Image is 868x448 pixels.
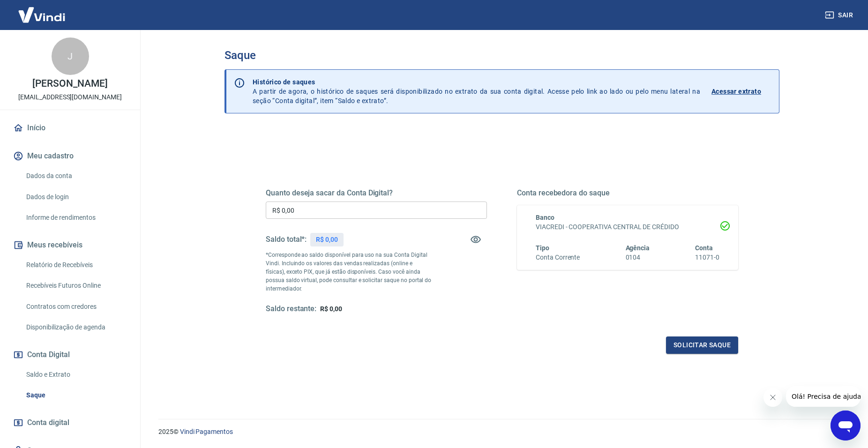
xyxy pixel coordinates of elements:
p: [EMAIL_ADDRESS][DOMAIN_NAME] [18,92,122,102]
p: [PERSON_NAME] [32,79,107,89]
a: Recebíveis Futuros Online [22,276,129,295]
h5: Saldo total*: [266,235,307,244]
a: Disponibilização de agenda [22,318,129,337]
h6: Conta Corrente [536,253,580,262]
div: J [52,37,89,75]
a: Início [11,118,129,138]
p: R$ 0,00 [316,235,338,245]
p: 2025 © [158,427,846,437]
p: Histórico de saques [253,77,700,87]
p: Acessar extrato [711,87,761,96]
button: Solicitar saque [666,336,738,354]
h6: 0104 [626,253,650,262]
span: Banco [536,214,554,221]
button: Sair [823,7,857,24]
h5: Conta recebedora do saque [517,188,738,198]
span: Conta digital [27,416,69,429]
a: Relatório de Recebíveis [22,255,129,275]
span: Tipo [536,244,549,252]
span: Agência [626,244,650,252]
a: Dados de login [22,187,129,207]
span: Conta [695,244,713,252]
a: Dados da conta [22,166,129,186]
h6: VIACREDI - COOPERATIVA CENTRAL DE CRÉDIDO [536,222,719,232]
iframe: Fechar mensagem [763,388,782,407]
h6: 11071-0 [695,253,719,262]
p: A partir de agora, o histórico de saques será disponibilizado no extrato da sua conta digital. Ac... [253,77,700,105]
a: Saque [22,386,129,405]
h5: Saldo restante: [266,304,316,314]
a: Contratos com credores [22,297,129,316]
button: Meu cadastro [11,146,129,166]
a: Conta digital [11,412,129,433]
span: R$ 0,00 [320,305,342,313]
a: Saldo e Extrato [22,365,129,384]
p: *Corresponde ao saldo disponível para uso na sua Conta Digital Vindi. Incluindo os valores das ve... [266,251,432,293]
button: Meus recebíveis [11,235,129,255]
h5: Quanto deseja sacar da Conta Digital? [266,188,487,198]
img: Vindi [11,0,72,29]
iframe: Mensagem da empresa [786,386,861,407]
button: Conta Digital [11,344,129,365]
span: Olá! Precisa de ajuda? [6,7,79,14]
iframe: Botão para abrir a janela de mensagens [831,411,861,441]
a: Vindi Pagamentos [180,428,233,435]
a: Acessar extrato [711,77,771,105]
a: Informe de rendimentos [22,208,129,227]
h3: Saque [224,49,779,62]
